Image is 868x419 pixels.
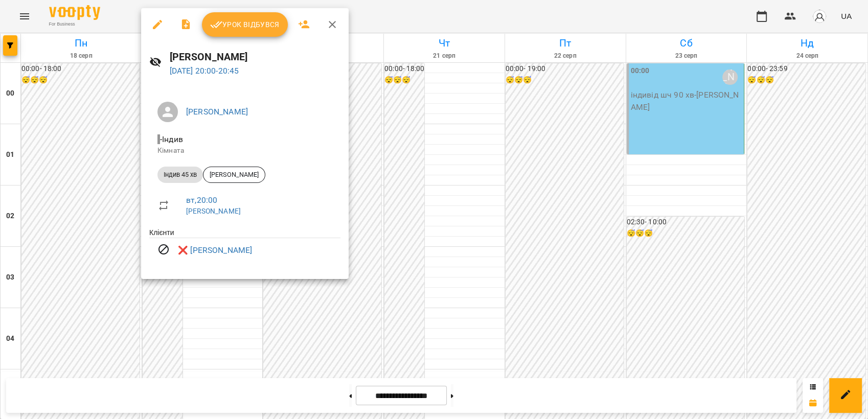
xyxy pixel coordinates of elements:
[203,170,265,179] span: [PERSON_NAME]
[186,107,248,117] a: [PERSON_NAME]
[178,244,252,257] a: ❌ [PERSON_NAME]
[210,18,280,31] span: Урок відбувся
[157,243,170,255] svg: Візит скасовано
[186,195,217,205] a: вт , 20:00
[157,134,185,144] span: - Індив
[203,167,265,183] div: [PERSON_NAME]
[202,12,288,37] button: Урок відбувся
[186,207,241,215] a: [PERSON_NAME]
[149,227,340,267] ul: Клієнти
[157,170,203,179] span: Індив 45 хв
[170,66,239,76] a: [DATE] 20:00-20:45
[170,49,340,65] h6: [PERSON_NAME]
[157,146,332,156] p: Кімната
